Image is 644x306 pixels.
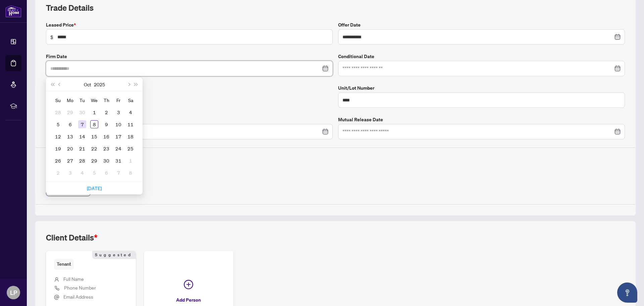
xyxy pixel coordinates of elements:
label: Firm Date [46,53,333,60]
span: Full Name [63,276,84,282]
div: 27 [66,157,74,165]
td: 2025-09-30 [76,106,88,118]
td: 2025-11-06 [100,167,112,179]
label: Mutual Release Date [338,116,625,123]
th: Sa [124,94,137,106]
td: 2025-10-27 [64,155,76,167]
div: 2 [102,108,110,116]
th: Tu [76,94,88,106]
label: Conditional Date [338,53,625,60]
td: 2025-09-28 [52,106,64,118]
div: 17 [114,132,122,140]
button: Last year (Control + left) [49,78,56,91]
td: 2025-10-26 [52,155,64,167]
td: 2025-10-30 [100,155,112,167]
div: 25 [126,144,135,152]
button: Choose a month [84,78,91,91]
td: 2025-11-05 [88,167,100,179]
label: Unit/Lot Number [338,84,625,92]
div: 1 [126,157,135,165]
span: plus-circle [184,280,193,289]
span: LP [10,288,17,297]
td: 2025-10-25 [124,142,137,155]
td: 2025-10-06 [64,118,76,130]
td: 2025-10-07 [76,118,88,130]
div: 29 [90,157,98,165]
div: 19 [54,144,62,152]
span: Phone Number [64,285,96,291]
td: 2025-10-04 [124,106,137,118]
th: Mo [64,94,76,106]
td: 2025-11-04 [76,167,88,179]
div: 5 [54,120,62,128]
td: 2025-10-19 [52,142,64,155]
td: 2025-11-08 [124,167,137,179]
td: 2025-10-18 [124,130,137,142]
div: 31 [114,157,122,165]
td: 2025-10-01 [88,106,100,118]
div: 24 [114,144,122,152]
div: 4 [126,108,135,116]
span: Suggested [92,251,136,259]
button: Open asap [617,282,637,303]
div: 1 [90,108,98,116]
img: logo [5,5,21,17]
td: 2025-11-07 [112,167,124,179]
td: 2025-10-24 [112,142,124,155]
td: 2025-10-16 [100,130,112,142]
div: 26 [54,157,62,165]
div: 21 [78,144,86,152]
div: 30 [78,108,86,116]
div: 13 [66,132,74,140]
div: 15 [90,132,98,140]
td: 2025-10-15 [88,130,100,142]
td: 2025-10-13 [64,130,76,142]
span: Email Address [63,294,93,300]
td: 2025-10-05 [52,118,64,130]
td: 2025-10-20 [64,142,76,155]
td: 2025-10-29 [88,155,100,167]
td: 2025-11-01 [124,155,137,167]
button: Choose a year [94,78,105,91]
div: 28 [78,157,86,165]
td: 2025-10-02 [100,106,112,118]
th: Fr [112,94,124,106]
div: 6 [66,120,74,128]
div: 18 [126,132,135,140]
div: 29 [66,108,74,116]
th: Su [52,94,64,106]
div: 7 [114,169,122,177]
button: Next year (Control + right) [132,78,140,91]
div: 3 [66,169,74,177]
td: 2025-10-11 [124,118,137,130]
td: 2025-10-17 [112,130,124,142]
label: Offer Date [338,21,625,29]
span: Tenant [54,259,74,269]
td: 2025-10-22 [88,142,100,155]
h2: Client Details [46,232,98,243]
td: 2025-10-28 [76,155,88,167]
label: Leased Price [46,21,333,29]
td: 2025-10-31 [112,155,124,167]
div: 6 [102,169,110,177]
td: 2025-10-21 [76,142,88,155]
div: 16 [102,132,110,140]
div: 14 [78,132,86,140]
div: 8 [126,169,135,177]
td: 2025-09-29 [64,106,76,118]
div: 2 [54,169,62,177]
label: Lease Commencement Date [46,116,333,123]
td: 2025-11-02 [52,167,64,179]
div: 23 [102,144,110,152]
div: 3 [114,108,122,116]
td: 2025-10-09 [100,118,112,130]
td: 2025-10-08 [88,118,100,130]
div: 22 [90,144,98,152]
div: 7 [78,120,86,128]
td: 2025-11-03 [64,167,76,179]
h4: Deposit [46,153,625,161]
div: 20 [66,144,74,152]
span: Add Person [176,295,201,305]
td: 2025-10-23 [100,142,112,155]
th: Th [100,94,112,106]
